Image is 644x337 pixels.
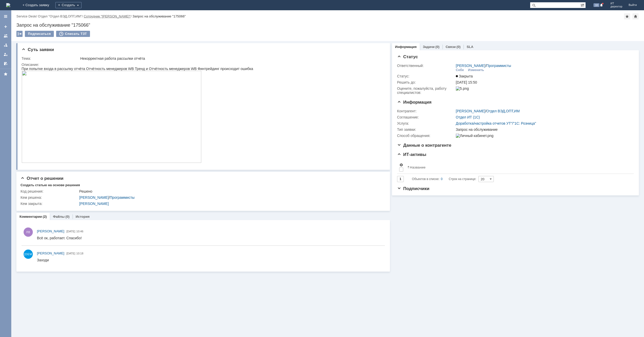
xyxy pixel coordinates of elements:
[21,176,63,181] span: Отчет о решении
[456,80,477,84] span: [DATE] 15:50
[37,229,64,233] span: [PERSON_NAME]
[456,68,464,72] div: Себе
[610,5,622,8] span: директор
[53,215,65,219] a: Файлы
[397,54,418,59] span: Статус
[412,176,476,182] i: Строк на странице:
[38,14,82,18] a: Отдел "Отдел ВЭД,ОПТ,ИМ"
[397,109,455,113] div: Контрагент:
[456,45,460,49] div: (0)
[21,183,80,187] div: Создать статью на основе решения
[66,252,75,255] span: [DATE]
[435,45,439,49] div: (0)
[412,177,439,181] span: Объектов в списке:
[76,215,89,219] a: История
[79,202,109,206] a: [PERSON_NAME]
[456,134,494,138] img: Личный кабинет.png
[456,64,511,68] div: /
[66,230,75,233] span: [DATE]
[37,229,64,234] a: [PERSON_NAME]
[624,13,630,19] div: Добавить в избранное
[16,14,36,18] a: Service Desk
[2,32,10,40] a: Заявки на командах
[446,45,456,49] a: Связи
[397,121,455,125] div: Услуга:
[397,74,455,78] div: Статус:
[397,86,455,95] div: Oцените, пожалуйста, работу специалистов:
[423,45,435,49] a: Задачи
[397,64,455,68] div: Ответственный:
[456,74,473,78] span: Закрыта
[456,64,485,68] a: [PERSON_NAME]
[456,86,469,91] img: 5.png
[486,64,511,68] a: Программисты
[395,45,417,49] a: Информация
[21,195,78,200] div: Кем решена:
[467,45,473,49] a: SLA
[399,163,403,167] span: Настройки
[16,14,38,18] div: /
[80,56,381,61] div: Некорректная работа рассылки отчёта
[2,50,10,58] a: Мои заявки
[405,161,630,174] th: Название
[19,215,42,219] a: Комментарии
[133,14,186,18] div: Запрос на обслуживание "175066"
[22,56,79,61] div: Тема:
[76,230,84,233] span: 10:46
[65,215,69,219] div: (0)
[397,100,431,105] span: Информация
[37,251,64,255] span: [PERSON_NAME]
[84,14,130,18] a: Сотрудник "[PERSON_NAME]"
[397,80,455,84] div: Решить до:
[2,41,10,49] a: Заявки в моей ответственности
[76,252,84,255] span: 10:18
[6,3,10,7] a: Перейти на домашнюю страницу
[456,115,480,119] a: Отдел ИТ (1С)
[397,134,455,138] div: Способ обращения:
[110,195,135,200] a: Программисты
[37,251,64,256] a: [PERSON_NAME]
[2,23,10,31] a: Создать заявку
[580,2,586,7] span: Расширенный поиск
[593,3,599,7] span: 10
[84,14,132,18] div: /
[397,127,455,132] div: Тип заявки:
[6,3,10,7] img: logo
[456,109,520,113] div: /
[441,176,443,182] div: 0
[456,109,485,113] a: [PERSON_NAME]
[610,2,622,5] span: ИТ
[486,109,520,113] a: Отдел ВЭД,ОПТ,ИМ
[16,23,639,28] div: Запрос на обслуживание "175066"
[79,189,381,193] div: Решено
[397,115,455,119] div: Соглашение:
[79,195,381,200] div: /
[16,31,23,37] div: Работа с массовостью
[632,13,639,19] div: Сделать домашней страницей
[397,186,429,191] span: Подписчики
[22,47,54,52] span: Суть заявки
[410,165,426,169] div: Название
[468,68,484,72] div: Изменить
[397,143,451,148] span: Данные о контрагенте
[21,202,78,206] div: Кем закрыта:
[22,63,382,67] div: Описание:
[21,189,78,193] div: Код решения:
[456,127,630,132] div: Запрос на обслуживание
[2,60,10,68] a: Мои согласования
[397,152,426,157] span: ИТ-активы
[79,195,109,200] a: [PERSON_NAME]
[55,2,82,8] div: Создать
[456,121,536,125] a: Доработка/настройка отчетов УТ"/"1С: Розница"
[43,215,47,219] div: (2)
[38,14,84,18] div: /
